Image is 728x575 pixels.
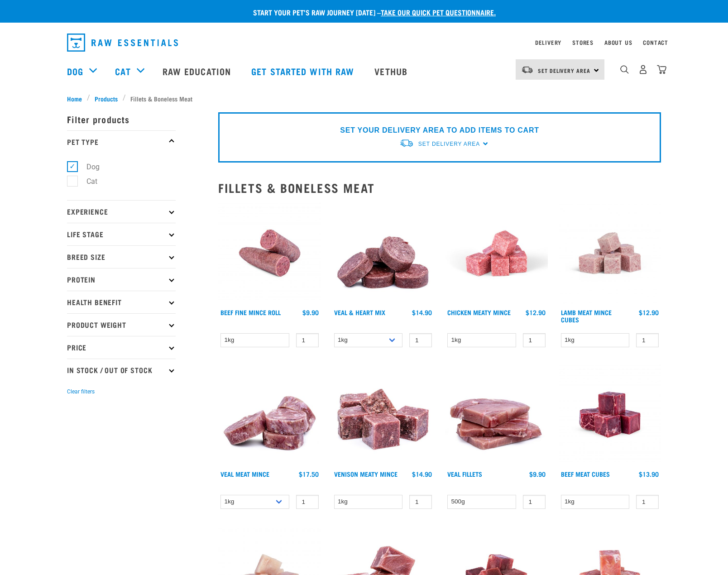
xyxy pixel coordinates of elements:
a: Products [90,94,123,103]
p: Filter products [67,108,176,130]
p: Pet Type [67,130,176,153]
span: Products [95,94,118,103]
input: 1 [409,333,432,347]
a: Veal & Heart Mix [334,311,385,314]
div: $14.90 [412,309,432,316]
img: user.png [638,65,648,74]
img: Beef Meat Cubes 1669 [559,364,661,466]
nav: dropdown navigation [60,30,668,55]
a: take our quick pet questionnaire. [381,10,496,14]
a: Vethub [365,53,419,89]
img: van-moving.png [399,139,414,148]
div: $9.90 [302,309,319,316]
p: Price [67,336,176,359]
p: Breed Size [67,245,176,268]
input: 1 [296,333,319,347]
p: Protein [67,268,176,291]
span: Set Delivery Area [538,69,590,72]
a: Dog [67,64,83,78]
a: Contact [643,41,668,44]
p: Life Stage [67,223,176,245]
img: 1117 Venison Meat Mince 01 [332,364,435,466]
input: 1 [636,495,659,509]
h2: Fillets & Boneless Meat [218,181,661,195]
img: Stack Of Raw Veal Fillets [445,364,548,466]
a: Home [67,94,87,103]
img: 1160 Veal Meat Mince Medallions 01 [218,364,321,466]
label: Dog [72,161,103,172]
input: 1 [296,495,319,509]
a: About Us [604,41,632,44]
p: Experience [67,200,176,223]
p: In Stock / Out Of Stock [67,359,176,381]
a: Beef Meat Cubes [561,472,610,475]
img: home-icon@2x.png [657,65,666,74]
a: Stores [572,41,594,44]
a: Cat [115,64,130,78]
a: Delivery [535,41,561,44]
div: $17.50 [299,470,319,478]
div: $12.90 [526,309,546,316]
div: $14.90 [412,470,432,478]
div: $12.90 [639,309,659,316]
img: Chicken Meaty Mince [445,202,548,305]
button: Clear filters [67,388,95,396]
nav: breadcrumbs [67,94,661,103]
input: 1 [523,333,546,347]
img: Raw Essentials Logo [67,34,178,52]
span: Set Delivery Area [418,141,480,147]
a: Chicken Meaty Mince [447,311,511,314]
a: Raw Education [153,53,242,89]
a: Beef Fine Mince Roll [220,311,281,314]
img: van-moving.png [521,66,533,74]
p: SET YOUR DELIVERY AREA TO ADD ITEMS TO CART [340,125,539,136]
a: Venison Meaty Mince [334,472,398,475]
p: Product Weight [67,313,176,336]
input: 1 [523,495,546,509]
input: 1 [409,495,432,509]
span: Home [67,94,82,103]
a: Veal Meat Mince [220,472,269,475]
label: Cat [72,176,101,187]
div: $13.90 [639,470,659,478]
img: Lamb Meat Mince [559,202,661,305]
a: Lamb Meat Mince Cubes [561,311,612,321]
div: $9.90 [529,470,546,478]
img: 1152 Veal Heart Medallions 01 [332,202,435,305]
img: Venison Veal Salmon Tripe 1651 [218,202,321,305]
a: Get started with Raw [242,53,365,89]
p: Health Benefit [67,291,176,313]
img: home-icon-1@2x.png [620,65,629,74]
input: 1 [636,333,659,347]
a: Veal Fillets [447,472,482,475]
